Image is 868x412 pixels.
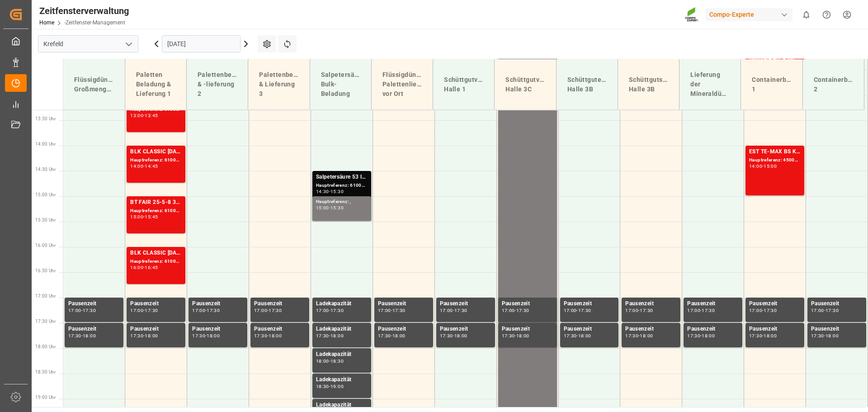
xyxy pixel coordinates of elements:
[35,142,56,147] font: 14:00 Uhr
[145,113,158,118] font: 13:45
[702,333,715,339] font: 18:00
[516,333,529,339] font: 18:00
[378,308,391,313] font: 17:00
[764,333,777,339] font: 18:00
[576,308,578,313] font: -
[749,56,843,61] font: Hauptreferenz: 4500001059, 2000000817
[321,71,368,97] font: Salpetersäure-Bulk-Beladung
[564,326,592,332] font: Pausenzeit
[749,326,778,332] font: Pausenzeit
[35,344,56,349] font: 18:00 Uhr
[625,333,638,339] font: 17:30
[629,76,710,93] font: Schüttgutschiffentladung Halle 3B
[330,308,344,313] font: 17:30
[514,308,516,313] font: -
[316,384,329,389] font: 18:30
[136,71,173,97] font: Paletten Beladung & Lieferung 1
[316,358,329,364] font: 18:00
[502,326,530,332] font: Pausenzeit
[316,402,352,408] font: Ladekapazität
[706,6,796,23] button: Compo-Experte
[329,308,330,313] font: -
[35,243,56,248] font: 16:00 Uhr
[130,163,143,169] font: 14:00
[762,308,764,313] font: -
[329,189,330,194] font: -
[145,308,158,313] font: 17:30
[440,333,453,339] font: 17:30
[824,333,826,339] font: -
[502,300,530,307] font: Pausenzeit
[316,333,329,339] font: 17:30
[130,148,423,155] font: BLK CLASSIC [DATE] 25kg(x40)D,EN,PL,FNLFLO T PERM [DATE] 25kg (x40) INTFLO T NK 14-0-19 25kg (x40...
[254,326,283,332] font: Pausenzeit
[143,214,145,220] font: -
[453,308,454,313] font: -
[130,300,159,307] font: Pausenzeit
[130,113,143,118] font: 13:00
[198,71,255,97] font: Palettenbeladung & -lieferung 2
[162,35,241,52] input: TT.MM.JJJJ
[764,308,777,313] font: 17:30
[392,333,406,339] font: 18:00
[316,189,329,194] font: 14:30
[35,192,56,197] font: 15:00 Uhr
[130,333,143,339] font: 17:30
[68,326,97,332] font: Pausenzeit
[826,333,839,339] font: 18:00
[74,76,142,93] font: Flüssigdünger-Großmengenlieferung
[811,333,824,339] font: 17:30
[505,76,568,93] font: Schüttgutverladung Halle 3C
[578,333,591,339] font: 18:00
[81,308,83,313] font: -
[687,326,716,332] font: Pausenzeit
[752,76,812,93] font: Containerbeladung 1
[502,308,515,313] font: 17:00
[329,333,330,339] font: -
[145,333,158,339] font: 18:00
[316,174,371,180] font: Salpetersäure 53 lose
[811,326,840,332] font: Pausenzeit
[330,384,344,389] font: 19:00
[440,326,468,332] font: Pausenzeit
[35,116,56,121] font: 13:30 Uhr
[68,333,81,339] font: 17:30
[145,265,158,270] font: 16:45
[192,300,221,307] font: Pausenzeit
[143,163,145,169] font: -
[316,326,352,332] font: Ladekapazität
[640,308,653,313] font: 17:30
[824,308,826,313] font: -
[330,189,344,194] font: 15:30
[35,395,56,400] font: 19:00 Uhr
[130,326,159,332] font: Pausenzeit
[762,163,764,169] font: -
[83,308,96,313] font: 17:30
[68,308,81,313] font: 17:00
[709,11,754,18] font: Compo-Experte
[143,333,145,339] font: -
[269,333,282,339] font: 18:00
[205,333,207,339] font: -
[145,214,158,220] font: 15:45
[749,308,762,313] font: 17:00
[329,205,330,211] font: -
[392,308,406,313] font: 17:30
[749,157,843,162] font: Hauptreferenz: 4500001366, 2000001632
[454,333,467,339] font: 18:00
[578,308,591,313] font: 17:30
[254,300,283,307] font: Pausenzeit
[35,294,56,298] font: 17:00 Uhr
[130,157,224,162] font: Hauptreferenz: 6100002402, 2000002016
[700,308,702,313] font: -
[391,333,392,339] font: -
[690,71,769,97] font: Lieferung der Mineraldüngerproduktion
[35,218,56,223] font: 15:30 Uhr
[329,358,330,364] font: -
[192,308,205,313] font: 17:00
[192,326,221,332] font: Pausenzeit
[687,308,700,313] font: 17:00
[130,214,143,220] font: 15:00
[207,333,220,339] font: 18:00
[702,308,715,313] font: 17:30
